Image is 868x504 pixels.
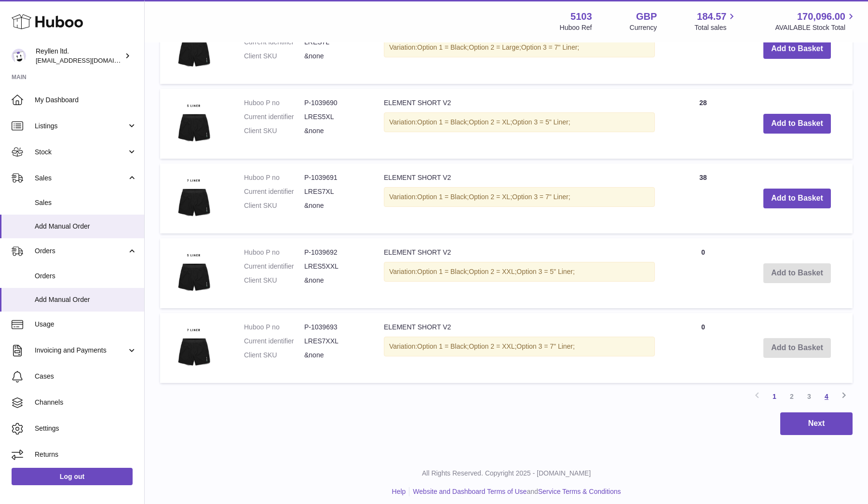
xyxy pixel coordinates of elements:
[775,10,856,32] a: 170,096.00 AVAILABLE Stock Total
[170,24,218,72] img: ELEMENT SHORT V2
[374,14,665,84] td: ELEMENT SHORT V2
[170,248,218,296] img: ELEMENT SHORT V2
[35,122,127,131] span: Listings
[12,49,26,63] img: reyllen@reyllen.com
[417,342,469,350] span: Option 1 = Black;
[818,388,835,405] a: 4
[697,10,726,23] span: 184.57
[384,112,655,132] div: Variation:
[244,201,304,210] dt: Client SKU
[417,193,469,201] span: Option 1 = Black;
[783,388,800,405] a: 2
[304,98,365,108] dd: P-1039690
[384,187,655,207] div: Variation:
[304,173,365,182] dd: P-1039691
[665,163,742,233] td: 38
[694,23,737,32] span: Total sales
[12,468,133,485] a: Log out
[763,189,831,208] button: Add to Basket
[35,222,137,231] span: Add Manual Order
[244,337,304,346] dt: Current identifier
[35,148,127,157] span: Stock
[36,47,122,65] div: Reyllen ltd.
[800,388,818,405] a: 3
[244,276,304,285] dt: Client SKU
[417,118,469,126] span: Option 1 = Black;
[304,323,365,332] dd: P-1039693
[665,313,742,383] td: 0
[763,39,831,59] button: Add to Basket
[694,10,737,32] a: 184.57 Total sales
[304,276,365,285] dd: &none
[170,98,218,147] img: ELEMENT SHORT V2
[374,238,665,308] td: ELEMENT SHORT V2
[35,372,137,381] span: Cases
[35,272,137,281] span: Orders
[538,488,621,495] a: Service Terms & Conditions
[516,342,575,350] span: Option 3 = 7" Liner;
[35,198,137,207] span: Sales
[780,412,853,435] button: Next
[244,248,304,257] dt: Huboo P no
[392,488,406,495] a: Help
[304,262,365,271] dd: LRES5XXL
[521,43,580,51] span: Option 3 = 7" Liner;
[417,43,469,51] span: Option 1 = Black;
[244,173,304,182] dt: Huboo P no
[665,89,742,159] td: 28
[170,323,218,371] img: ELEMENT SHORT V2
[244,98,304,108] dt: Huboo P no
[665,238,742,308] td: 0
[244,126,304,136] dt: Client SKU
[469,43,521,51] span: Option 2 = Large;
[35,246,127,256] span: Orders
[636,10,657,23] strong: GBP
[152,469,860,478] p: All Rights Reserved. Copyright 2025 - [DOMAIN_NAME]
[35,346,127,355] span: Invoicing and Payments
[384,337,655,356] div: Variation:
[304,112,365,122] dd: LRES5XL
[763,114,831,134] button: Add to Basket
[512,193,570,201] span: Option 3 = 7" Liner;
[304,126,365,136] dd: &none
[797,10,845,23] span: 170,096.00
[374,89,665,159] td: ELEMENT SHORT V2
[304,201,365,210] dd: &none
[413,488,527,495] a: Website and Dashboard Terms of Use
[304,52,365,61] dd: &none
[665,14,742,84] td: 33
[417,268,469,275] span: Option 1 = Black;
[244,112,304,122] dt: Current identifier
[304,187,365,196] dd: LRES7XL
[304,351,365,360] dd: &none
[244,187,304,196] dt: Current identifier
[766,388,783,405] a: 1
[304,248,365,257] dd: P-1039692
[512,118,570,126] span: Option 3 = 5" Liner;
[374,163,665,233] td: ELEMENT SHORT V2
[469,193,512,201] span: Option 2 = XL;
[170,173,218,221] img: ELEMENT SHORT V2
[384,262,655,282] div: Variation:
[560,23,592,32] div: Huboo Ref
[35,398,137,407] span: Channels
[775,23,856,32] span: AVAILABLE Stock Total
[35,424,137,433] span: Settings
[35,295,137,304] span: Add Manual Order
[469,342,516,350] span: Option 2 = XXL;
[516,268,575,275] span: Option 3 = 5" Liner;
[374,313,665,383] td: ELEMENT SHORT V2
[35,174,127,183] span: Sales
[630,23,657,32] div: Currency
[384,38,655,57] div: Variation:
[35,95,137,105] span: My Dashboard
[469,268,516,275] span: Option 2 = XXL;
[244,262,304,271] dt: Current identifier
[409,487,621,496] li: and
[570,10,592,23] strong: 5103
[244,351,304,360] dt: Client SKU
[35,320,137,329] span: Usage
[36,56,142,64] span: [EMAIL_ADDRESS][DOMAIN_NAME]
[469,118,512,126] span: Option 2 = XL;
[35,450,137,459] span: Returns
